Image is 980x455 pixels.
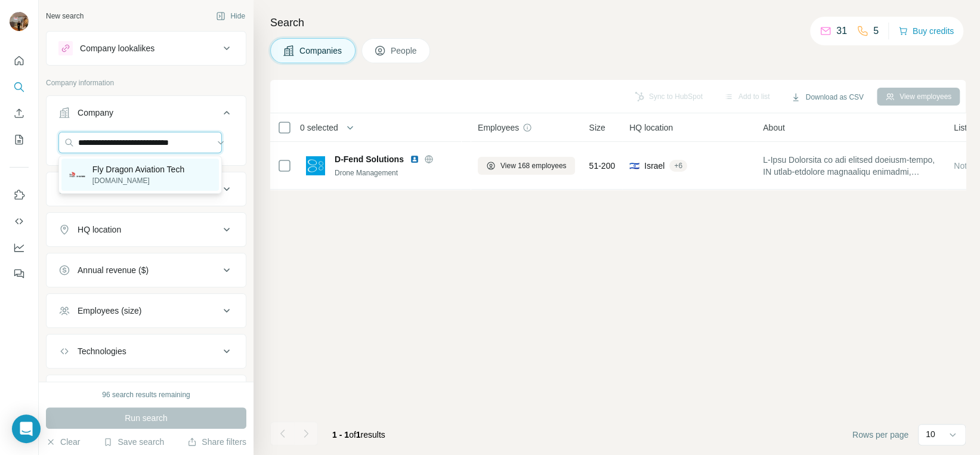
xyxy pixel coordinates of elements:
[12,414,41,443] div: Open Intercom Messenger
[92,175,184,186] p: [DOMAIN_NAME]
[332,430,349,439] span: 1 - 1
[898,23,954,39] button: Buy credits
[410,154,419,164] img: LinkedIn logo
[102,389,190,400] div: 96 search results remaining
[299,45,343,57] span: Companies
[10,184,29,206] button: Use Surfe on LinkedIn
[47,256,246,284] button: Annual revenue ($)
[589,160,616,172] span: 51-200
[391,45,418,57] span: People
[92,163,184,175] p: Fly Dragon Aviation Tech
[873,24,879,38] p: 5
[926,428,935,440] p: 10
[47,296,246,325] button: Employees (size)
[589,122,605,134] span: Size
[78,224,121,236] div: HQ location
[332,430,385,439] span: results
[10,76,29,98] button: Search
[78,264,149,276] div: Annual revenue ($)
[47,377,246,406] button: Keywords
[80,42,154,54] div: Company lookalikes
[478,122,519,134] span: Employees
[46,436,80,448] button: Clear
[763,122,785,134] span: About
[270,14,966,31] h4: Search
[78,345,126,357] div: Technologies
[69,172,85,177] img: Fly Dragon Aviation Tech
[47,34,246,63] button: Company lookalikes
[47,98,246,132] button: Company
[763,154,939,178] span: L-Ipsu Dolorsita co adi elitsed doeiusm-tempo, IN utlab-etdolore magnaaliqu enimadmi, veniamqu no...
[103,436,164,448] button: Save search
[836,24,847,38] p: 31
[10,50,29,72] button: Quick start
[644,160,664,172] span: Israel
[629,122,673,134] span: HQ location
[500,160,567,171] span: View 168 employees
[47,175,246,203] button: Industry
[78,305,141,317] div: Employees (size)
[47,337,246,366] button: Technologies
[46,11,84,21] div: New search
[187,436,246,448] button: Share filters
[10,263,29,284] button: Feedback
[478,157,575,175] button: View 168 employees
[356,430,361,439] span: 1
[208,7,253,25] button: Hide
[954,122,971,134] span: Lists
[10,211,29,232] button: Use Surfe API
[10,237,29,258] button: Dashboard
[306,156,325,175] img: Logo of D-Fend Solutions
[78,107,113,119] div: Company
[46,78,246,88] p: Company information
[669,160,687,171] div: + 6
[10,103,29,124] button: Enrich CSV
[852,429,908,441] span: Rows per page
[10,129,29,150] button: My lists
[47,215,246,244] button: HQ location
[629,160,639,172] span: 🇮🇱
[783,88,871,106] button: Download as CSV
[335,153,404,165] span: D-Fend Solutions
[349,430,356,439] span: of
[10,12,29,31] img: Avatar
[300,122,338,134] span: 0 selected
[335,168,463,178] div: Drone Management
